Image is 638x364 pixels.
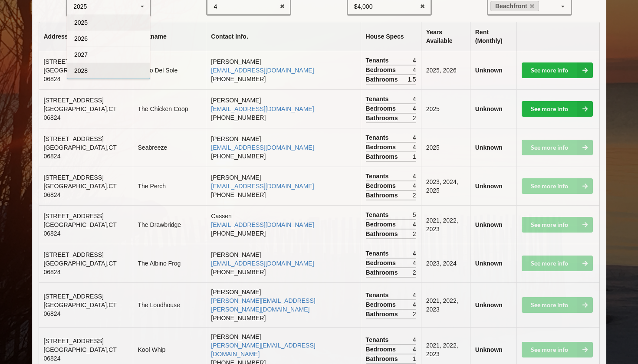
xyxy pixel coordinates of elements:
[211,67,314,74] a: [EMAIL_ADDRESS][DOMAIN_NAME]
[44,213,104,220] span: [STREET_ADDRESS]
[413,181,416,190] span: 4
[44,58,104,65] span: [STREET_ADDRESS]
[421,244,470,282] td: 2023, 2024
[413,268,416,277] span: 2
[366,95,391,103] span: Tenants
[133,205,206,244] td: The Drawbridge
[366,191,400,200] span: Bathrooms
[214,3,217,10] div: 4
[366,345,398,354] span: Bedrooms
[44,105,117,121] span: [GEOGRAPHIC_DATA] , CT 06824
[44,144,117,160] span: [GEOGRAPHIC_DATA] , CT 06824
[44,221,117,237] span: [GEOGRAPHIC_DATA] , CT 06824
[366,354,400,363] span: Bathrooms
[44,346,117,362] span: [GEOGRAPHIC_DATA] , CT 06824
[413,66,416,74] span: 4
[206,22,360,51] th: Contact Info.
[413,230,416,238] span: 2
[522,101,593,117] a: See more info
[366,220,398,229] span: Bedrooms
[211,183,314,190] a: [EMAIL_ADDRESS][DOMAIN_NAME]
[366,230,400,238] span: Bathrooms
[413,56,416,65] span: 4
[133,244,206,282] td: The Albino Frog
[413,210,416,219] span: 5
[475,260,503,267] b: Unknown
[44,260,117,275] span: [GEOGRAPHIC_DATA] , CT 06824
[211,260,314,267] a: [EMAIL_ADDRESS][DOMAIN_NAME]
[470,22,516,51] th: Rent (Monthly)
[133,22,206,51] th: Nickname
[133,89,206,128] td: The Chicken Coop
[413,291,416,299] span: 4
[366,56,391,65] span: Tenants
[133,128,206,167] td: Seabreeze
[44,293,104,300] span: [STREET_ADDRESS]
[408,75,416,84] span: 1.5
[413,133,416,142] span: 4
[366,210,391,219] span: Tenants
[366,75,400,84] span: Bathrooms
[475,302,503,308] b: Unknown
[206,205,360,244] td: Cassen [PHONE_NUMBER]
[44,174,104,181] span: [STREET_ADDRESS]
[421,282,470,327] td: 2021, 2022, 2023
[206,167,360,205] td: [PERSON_NAME] [PHONE_NUMBER]
[413,114,416,122] span: 2
[74,67,88,74] span: 2028
[366,259,398,267] span: Bedrooms
[366,114,400,122] span: Bathrooms
[366,143,398,151] span: Bedrooms
[413,191,416,200] span: 2
[413,345,416,354] span: 4
[211,297,315,313] a: [PERSON_NAME][EMAIL_ADDRESS][PERSON_NAME][DOMAIN_NAME]
[133,167,206,205] td: The Perch
[421,22,470,51] th: Years Available
[206,244,360,282] td: [PERSON_NAME] [PHONE_NUMBER]
[73,3,87,10] div: 2025
[206,51,360,89] td: [PERSON_NAME] [PHONE_NUMBER]
[475,67,503,74] b: Unknown
[44,97,104,104] span: [STREET_ADDRESS]
[366,133,391,142] span: Tenants
[413,259,416,267] span: 4
[413,152,416,161] span: 1
[413,172,416,180] span: 4
[366,152,400,161] span: Bathrooms
[74,35,88,42] span: 2026
[44,67,117,82] span: [GEOGRAPHIC_DATA] , CT 06824
[366,300,398,309] span: Bedrooms
[366,291,391,299] span: Tenants
[366,268,400,277] span: Bathrooms
[413,104,416,113] span: 4
[366,104,398,113] span: Bedrooms
[44,183,117,198] span: [GEOGRAPHIC_DATA] , CT 06824
[361,22,421,51] th: House Specs
[522,62,593,78] a: See more info
[475,183,503,190] b: Unknown
[366,249,391,258] span: Tenants
[413,220,416,229] span: 4
[74,51,88,58] span: 2027
[413,354,416,363] span: 1
[133,51,206,89] td: Bacio Del Sole
[74,19,88,26] span: 2025
[413,249,416,258] span: 4
[211,105,314,112] a: [EMAIL_ADDRESS][DOMAIN_NAME]
[44,135,104,142] span: [STREET_ADDRESS]
[421,89,470,128] td: 2025
[206,128,360,167] td: [PERSON_NAME] [PHONE_NUMBER]
[421,205,470,244] td: 2021, 2022, 2023
[44,251,104,258] span: [STREET_ADDRESS]
[211,342,315,357] a: [PERSON_NAME][EMAIL_ADDRESS][DOMAIN_NAME]
[413,300,416,309] span: 4
[413,310,416,318] span: 2
[475,221,503,228] b: Unknown
[421,51,470,89] td: 2025, 2026
[211,144,314,151] a: [EMAIL_ADDRESS][DOMAIN_NAME]
[421,167,470,205] td: 2023, 2024, 2025
[206,89,360,128] td: [PERSON_NAME] [PHONE_NUMBER]
[39,22,133,51] th: Address
[366,66,398,74] span: Bedrooms
[475,346,503,353] b: Unknown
